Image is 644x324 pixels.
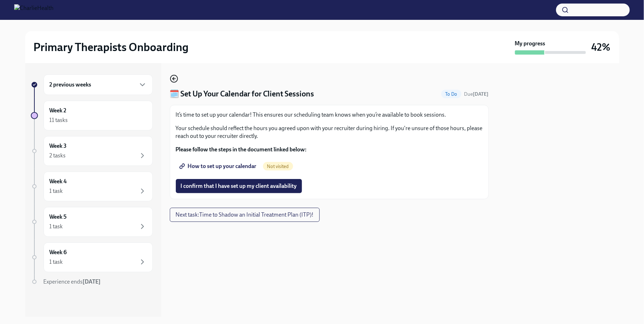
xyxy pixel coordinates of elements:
[473,91,489,97] strong: [DATE]
[170,208,320,222] button: Next task:Time to Shadow an Initial Treatment Plan (ITP)!
[44,278,101,285] span: Experience ends
[31,172,153,201] a: Week 41 task
[50,81,91,89] h6: 2 previous weeks
[83,278,101,285] strong: [DATE]
[181,163,257,170] span: How to set up your calendar
[176,111,483,119] p: It’s time to set up your calendar! This ensures our scheduling team knows when you’re available t...
[176,124,483,140] p: Your schedule should reflect the hours you agreed upon with your recruiter during hiring. If you'...
[50,187,63,195] div: 1 task
[515,40,545,48] strong: My progress
[50,142,67,150] h6: Week 3
[50,152,66,160] div: 2 tasks
[50,258,63,266] div: 1 task
[441,91,461,97] span: To Do
[50,116,68,124] div: 11 tasks
[50,178,67,185] h6: Week 4
[464,91,489,97] span: Due
[176,146,307,153] strong: Please follow the steps in the document linked below:
[50,213,67,221] h6: Week 5
[50,107,67,114] h6: Week 2
[176,211,314,218] span: Next task : Time to Shadow an Initial Treatment Plan (ITP)!
[181,183,297,190] span: I confirm that I have set up my client availability
[50,223,63,230] div: 1 task
[50,248,67,256] h6: Week 6
[464,91,489,97] span: August 13th, 2025 10:00
[263,164,293,169] span: Not visited
[176,159,262,173] a: How to set up your calendar
[31,242,153,272] a: Week 61 task
[31,136,153,166] a: Week 32 tasks
[31,101,153,130] a: Week 211 tasks
[14,4,54,16] img: CharlieHealth
[31,207,153,237] a: Week 51 task
[176,179,302,193] button: I confirm that I have set up my client availability
[34,40,189,54] h2: Primary Therapists Onboarding
[170,89,314,99] h4: 🗓️ Set Up Your Calendar for Client Sessions
[44,74,153,95] div: 2 previous weeks
[592,41,611,54] h3: 42%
